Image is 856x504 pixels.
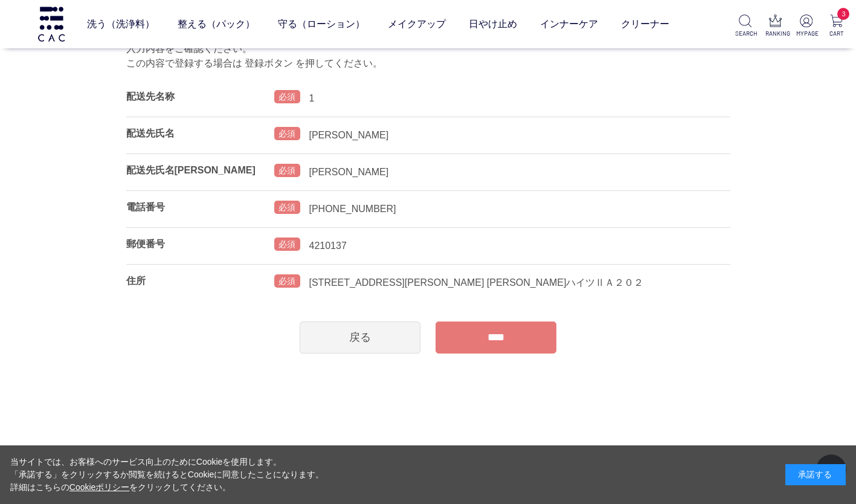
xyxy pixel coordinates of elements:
label: 郵便番号 [126,239,165,249]
a: 整える（パック） [178,7,255,41]
a: メイクアップ [388,7,446,41]
a: クリーナー [621,7,669,41]
p: RANKING [765,29,785,38]
span: 4210137 [309,241,347,251]
a: Cookieポリシー [69,482,130,492]
label: 配送先氏名[PERSON_NAME] [126,165,256,175]
span: 1 [309,93,315,103]
span: [STREET_ADDRESS][PERSON_NAME] [PERSON_NAME]ハイツⅡＡ２０２ [309,277,644,288]
label: 電話番号 [126,202,165,212]
a: MYPAGE [796,15,816,38]
a: 守る（ローション） [278,7,365,41]
span: [PERSON_NAME] [309,167,389,177]
p: MYPAGE [796,29,816,38]
img: logo [36,7,66,41]
p: CART [827,29,846,38]
a: 日やけ止め [469,7,517,41]
a: 戻る [300,321,420,354]
a: 3 CART [827,15,846,38]
a: インナーケア [540,7,598,41]
span: [PERSON_NAME] [309,130,389,140]
span: [PHONE_NUMBER] [309,204,396,214]
p: SEARCH [735,29,755,38]
a: 洗う（洗浄料） [87,7,155,41]
a: SEARCH [735,15,755,38]
label: 配送先氏名 [126,128,175,138]
label: 住所 [126,276,146,286]
label: 配送先名称 [126,91,175,102]
div: 当サイトでは、お客様へのサービス向上のためにCookieを使用します。 「承諾する」をクリックするか閲覧を続けるとCookieに同意したことになります。 詳細はこちらの をクリックしてください。 [10,456,324,494]
span: 3 [837,8,849,20]
a: RANKING [765,15,785,38]
div: 承諾する [785,464,846,485]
